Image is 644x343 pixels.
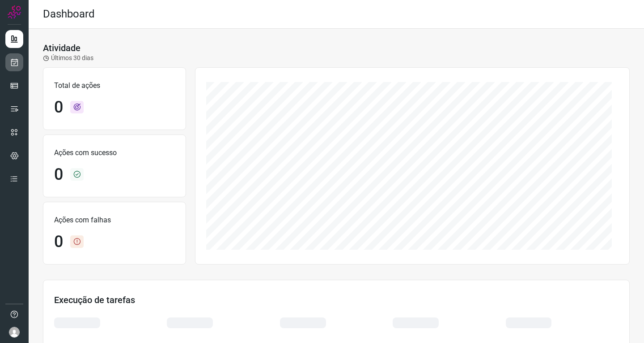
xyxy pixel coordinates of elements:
h1: 0 [54,165,63,184]
p: Ações com sucesso [54,148,175,158]
p: Ações com falhas [54,215,175,226]
p: Total de ações [54,80,175,91]
img: avatar-user-boy.jpg [9,327,20,338]
p: Últimos 30 dias [43,53,93,63]
img: Logo [8,5,21,19]
h1: 0 [54,98,63,117]
h3: Atividade [43,43,80,53]
h1: 0 [54,232,63,252]
h2: Dashboard [43,8,95,21]
h3: Execução de tarefas [54,295,619,305]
